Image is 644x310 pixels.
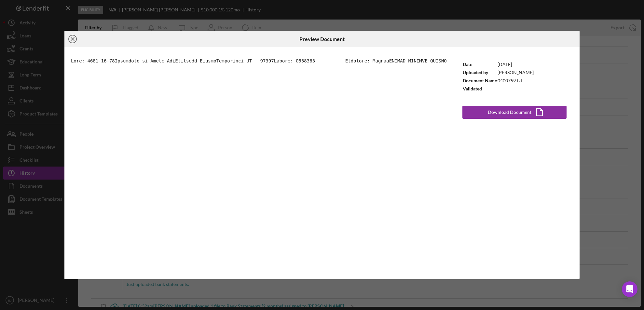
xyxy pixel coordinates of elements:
div: Open Intercom Messenger [622,281,637,297]
td: [PERSON_NAME] [497,68,534,76]
td: [DATE] [497,60,534,68]
b: Validated [463,86,482,91]
td: 0400759.txt [497,76,534,85]
h6: Preview Document [299,36,345,42]
button: Download Document [462,106,567,119]
div: Download Document [488,106,531,119]
b: Uploaded by [463,70,488,75]
b: Date [463,61,472,67]
b: Document Name [463,78,497,83]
